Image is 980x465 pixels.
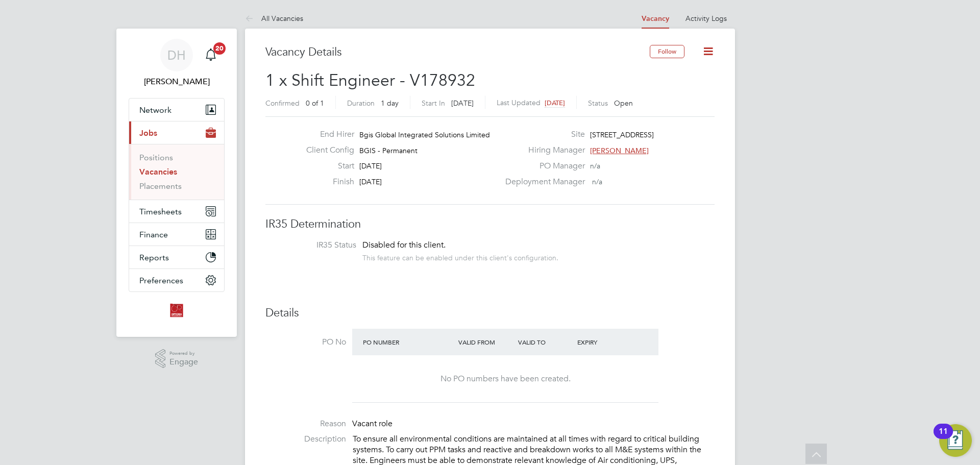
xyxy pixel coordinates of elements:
button: Network [129,99,224,121]
div: No PO numbers have been created. [362,374,648,384]
span: [DATE] [451,99,474,108]
span: Jobs [139,128,157,138]
label: End Hirer [298,129,354,140]
span: Vacant role [352,419,393,429]
a: Go to home page [129,302,225,319]
label: Last Updated [497,98,541,107]
a: Positions [139,153,173,162]
a: Activity Logs [685,14,727,23]
span: Disabled for this client. [362,240,446,250]
label: PO No [265,337,346,348]
label: Start [298,161,354,172]
img: optionsresourcing-logo-retina.png [168,302,185,319]
div: Expiry [575,333,634,351]
span: DH [167,48,186,62]
div: Jobs [129,144,224,200]
label: IR35 Status [276,240,356,251]
label: Status [588,99,608,108]
span: 0 of 1 [306,99,324,108]
button: Timesheets [129,200,224,223]
nav: Main navigation [116,29,237,337]
span: [DATE] [359,161,382,170]
span: Reports [139,253,169,262]
a: Vacancies [139,167,177,177]
div: This feature can be enabled under this client's configuration. [362,251,558,262]
div: Valid To [516,333,575,351]
span: Timesheets [139,207,182,216]
span: 20 [213,42,226,55]
span: [PERSON_NAME] [590,146,649,155]
label: Confirmed [265,99,300,108]
label: Hiring Manager [499,145,585,156]
button: Finance [129,223,224,246]
span: BGIS - Permanent [359,146,418,155]
a: DH[PERSON_NAME] [129,39,225,88]
a: All Vacancies [245,14,303,23]
label: PO Manager [499,161,585,172]
label: Client Config [298,145,354,156]
span: 1 x Shift Engineer - V178932 [265,70,475,90]
span: Daniel Hobbs [129,76,225,88]
h3: Vacancy Details [265,45,650,60]
label: Reason [265,419,346,429]
label: Site [499,129,585,140]
button: Open Resource Center, 11 new notifications [939,424,972,457]
label: Duration [347,99,375,108]
span: n/a [592,177,602,186]
span: [DATE] [359,177,382,186]
button: Follow [650,45,684,58]
h3: IR35 Determination [265,217,715,232]
label: Start In [422,99,445,108]
button: Jobs [129,121,224,144]
a: Placements [139,181,182,191]
button: Preferences [129,269,224,291]
div: Valid From [456,333,516,351]
span: Bgis Global Integrated Solutions Limited [359,130,490,139]
button: Reports [129,246,224,268]
span: Finance [139,230,168,239]
a: Powered byEngage [155,349,199,369]
a: Vacancy [642,14,669,23]
span: [DATE] [545,99,565,107]
span: Network [139,105,171,115]
div: PO Number [360,333,456,351]
span: n/a [590,161,600,170]
span: Preferences [139,276,183,285]
label: Finish [298,177,354,187]
span: 1 day [381,99,399,108]
span: Powered by [169,349,198,358]
span: Engage [169,358,198,366]
label: Description [265,434,346,445]
a: 20 [201,39,221,71]
span: [STREET_ADDRESS] [590,130,654,139]
label: Deployment Manager [499,177,585,187]
div: 11 [939,431,948,445]
h3: Details [265,306,715,321]
span: Open [614,99,633,108]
